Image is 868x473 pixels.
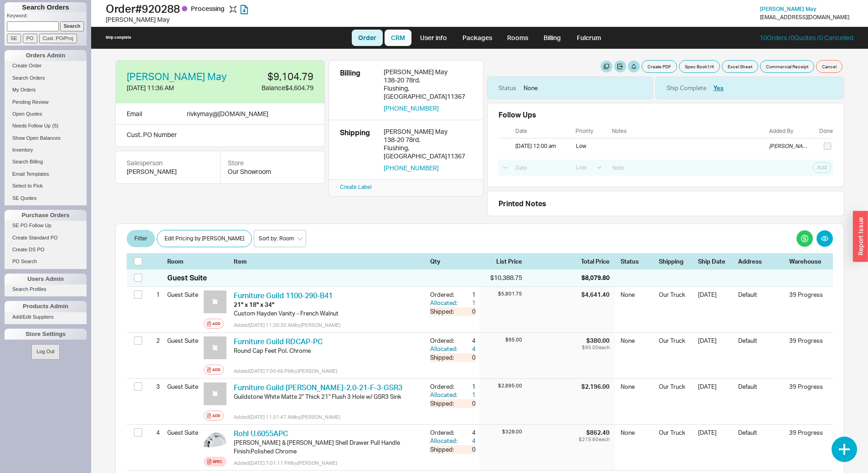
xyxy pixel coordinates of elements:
div: Shipped: [430,307,459,315]
div: [PERSON_NAME] [769,143,811,149]
div: Allocated: [430,437,459,445]
div: Flushing , [GEOGRAPHIC_DATA] 11367 [384,144,472,160]
div: [EMAIL_ADDRESS][DOMAIN_NAME] [760,14,849,20]
span: ( 5 ) [52,123,58,128]
div: Default [738,290,784,305]
a: [PERSON_NAME] May [127,71,227,81]
div: Our Showroom [228,167,317,176]
a: Search Billing [5,157,87,167]
div: Ship Date [698,257,733,265]
button: Allocated:4 [430,437,476,445]
div: 1 [459,290,476,299]
a: Create Label [340,183,372,190]
span: Edit Pricing by [PERSON_NAME] [164,233,244,244]
div: Store Settings [5,329,87,340]
div: [PERSON_NAME] May [384,68,472,76]
div: Purchase Orders [5,210,87,221]
div: $215.60 each [579,437,610,442]
input: Date [510,162,569,174]
div: Products Admin [5,301,87,312]
a: Rohl U.6055APC [234,429,288,438]
button: Commercial Receipt [760,60,814,73]
input: Search [60,21,84,31]
div: Ship complete [106,35,131,40]
div: None [524,84,538,92]
div: Status [621,257,653,265]
div: 1 [149,287,160,302]
div: $9,104.79 [248,71,313,81]
div: [DATE] 11:36 AM [127,83,241,92]
div: Qty [430,257,476,265]
span: Excel Sheet [728,63,752,70]
div: Follow Ups [498,111,536,119]
span: [PERSON_NAME] May [760,5,817,12]
div: Ship Complete [667,84,706,92]
div: Store [228,158,317,168]
div: Date [515,128,569,134]
div: [PERSON_NAME] & [PERSON_NAME] Shell Drawer Pull Handle [234,438,423,447]
div: Email [127,109,142,119]
a: Show Open Balances [5,133,87,143]
div: Notes [612,128,767,134]
div: 4 [149,425,160,440]
div: Shipping [340,127,376,172]
div: 21" x 18" x 34" [234,300,423,309]
img: no_photo [204,382,226,405]
span: Add [817,164,827,171]
div: Shipped: [430,445,459,453]
a: CRM [385,30,411,46]
div: $862.40 [579,428,610,437]
input: Note [607,162,767,174]
h1: Order # 920288 [106,2,437,15]
button: Add [813,162,831,173]
div: Round Cap Feet Pol. Chrome [234,346,423,355]
a: Order [352,30,383,46]
div: 4 [459,428,476,437]
div: $5,801.75 [479,290,522,297]
div: Orders Admin [5,50,87,61]
div: $95.00 [479,336,522,343]
button: Allocated:1 [430,299,476,307]
a: Furniture Guild 1100-290-B41 [234,291,333,300]
div: Salesperson [127,158,209,168]
div: 39 Progress [789,290,826,299]
div: 0 [459,353,476,361]
span: Create PDF [647,63,671,70]
a: Search Orders [5,73,87,83]
a: [PERSON_NAME] May [760,6,817,12]
div: [PERSON_NAME] May [384,127,472,136]
button: Add [204,319,224,329]
div: 39 Progress [789,336,826,345]
div: Guest Suite [167,287,200,302]
div: [PERSON_NAME] May [106,15,437,24]
div: rivkymay @ [DOMAIN_NAME] [187,109,268,119]
input: PO [23,34,37,43]
span: Spec Book 1 / 4 [685,63,714,70]
button: Excel Sheet [722,60,758,73]
div: [DATE] 12:00 am [515,143,569,149]
a: Create Standard PO [5,233,87,243]
a: Email Templates [5,169,87,179]
a: Spec [204,457,226,467]
div: $10,388.75 [479,273,522,282]
a: Packages [456,30,498,46]
div: 4 [459,437,476,445]
div: Our Truck [659,290,693,305]
div: 3 [149,379,160,394]
div: Our Truck [659,336,693,351]
div: Shipped: [430,353,459,361]
button: Add [204,411,224,421]
div: Add [212,366,221,373]
div: None [621,336,653,351]
div: Item [234,257,426,265]
p: Keyword: [7,12,87,21]
div: $8,079.80 [581,273,610,282]
input: Cust. PO/Proj [39,34,77,43]
div: Ordered: [430,336,459,345]
div: 0 [459,307,476,315]
div: 4 [459,336,476,345]
div: Status [498,84,516,92]
div: Added [DATE] 7:01:11 PM by [PERSON_NAME] [234,459,423,467]
div: $380.00 [582,336,610,345]
div: [DATE] [698,382,733,397]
